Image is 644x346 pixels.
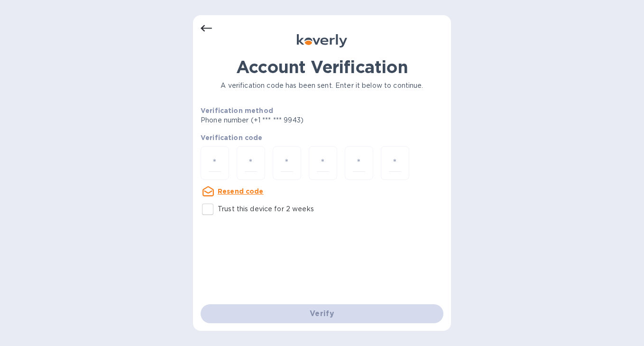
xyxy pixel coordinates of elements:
h1: Account Verification [201,57,443,77]
p: Verification code [201,133,443,142]
u: Resend code [218,187,264,195]
p: A verification code has been sent. Enter it below to continue. [201,81,443,91]
p: Trust this device for 2 weeks [218,204,314,214]
b: Verification method [201,107,273,114]
p: Phone number (+1 *** *** 9943) [201,115,376,125]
